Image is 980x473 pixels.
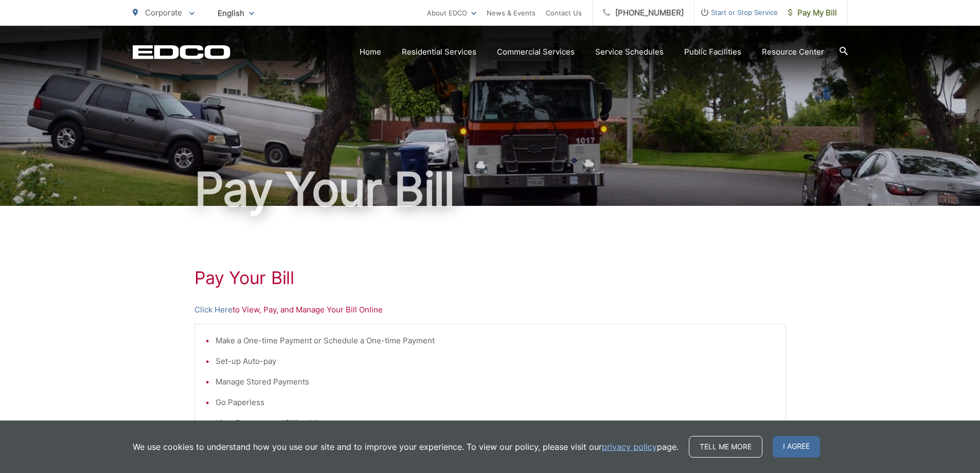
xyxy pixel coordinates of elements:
[684,46,741,58] a: Public Facilities
[689,436,762,458] a: Tell me more
[216,376,775,388] li: Manage Stored Payments
[194,268,786,288] h1: Pay Your Bill
[773,436,820,458] span: I agree
[427,7,476,19] a: About EDCO
[595,46,664,58] a: Service Schedules
[145,8,182,17] span: Corporate
[216,355,775,367] li: Set-up Auto-pay
[788,7,837,19] span: Pay My Bill
[602,441,657,453] a: privacy policy
[133,164,848,215] h1: Pay Your Bill
[497,46,575,58] a: Commercial Services
[194,304,786,316] p: to View, Pay, and Manage Your Bill Online
[210,4,262,22] span: English
[216,335,775,347] li: Make a One-time Payment or Schedule a One-time Payment
[216,417,775,429] li: View Payment and Billing History
[402,46,476,58] a: Residential Services
[762,46,824,58] a: Resource Center
[194,304,233,316] a: Click Here
[360,46,381,58] a: Home
[546,7,582,19] a: Contact Us
[133,441,679,453] p: We use cookies to understand how you use our site and to improve your experience. To view our pol...
[487,7,536,19] a: News & Events
[133,45,230,59] a: EDCD logo. Return to the homepage.
[216,396,775,409] li: Go Paperless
